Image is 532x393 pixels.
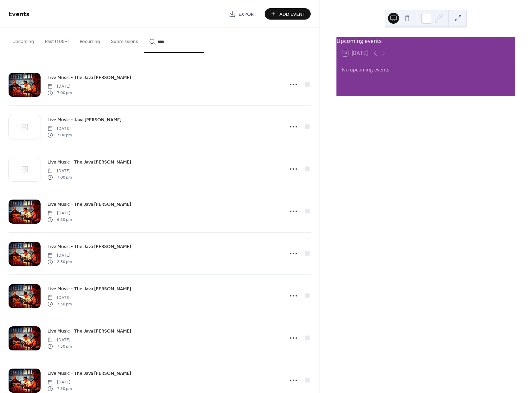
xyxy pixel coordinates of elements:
[47,116,122,124] span: Live Music - Java [PERSON_NAME]
[224,8,262,20] a: Export
[47,132,72,138] span: 7:00 pm
[47,216,72,223] span: 6:30 pm
[47,252,72,259] span: [DATE]
[47,385,72,392] span: 7:30 pm
[47,174,72,180] span: 7:00 pm
[47,379,72,385] span: [DATE]
[265,8,311,20] button: Add Event
[47,295,72,301] span: [DATE]
[47,337,72,343] span: [DATE]
[239,11,257,18] span: Export
[47,158,131,166] a: Live Music - The Java [PERSON_NAME]
[47,210,72,216] span: [DATE]
[47,200,131,208] a: Live Music - The Java [PERSON_NAME]
[47,126,72,132] span: [DATE]
[47,243,131,250] a: Live Music - The Java [PERSON_NAME]
[47,116,122,124] a: Live Music - Java [PERSON_NAME]
[74,28,106,52] button: Recurring
[47,370,131,377] span: Live Music - The Java [PERSON_NAME]
[47,74,131,81] a: Live Music - The Java [PERSON_NAME]
[47,369,131,377] a: Live Music - The Java [PERSON_NAME]
[47,243,131,250] span: Live Music - The Java [PERSON_NAME]
[7,28,40,52] button: Upcoming
[47,328,131,335] span: Live Music - The Java [PERSON_NAME]
[9,8,30,21] span: Events
[106,28,144,52] button: Submissions
[47,327,131,335] a: Live Music - The Java [PERSON_NAME]
[47,168,72,174] span: [DATE]
[342,66,510,73] div: No upcoming events
[47,301,72,307] span: 7:30 pm
[47,90,72,96] span: 7:00 pm
[47,74,131,81] span: Live Music - The Java [PERSON_NAME]
[47,343,72,349] span: 7:30 pm
[47,83,72,90] span: [DATE]
[40,28,74,52] button: Past (100+)
[279,11,306,18] span: Add Event
[47,285,131,293] a: Live Music - The Java [PERSON_NAME]
[336,37,515,45] div: Upcoming events
[47,159,131,166] span: Live Music - The Java [PERSON_NAME]
[47,285,131,293] span: Live Music - The Java [PERSON_NAME]
[47,259,72,265] span: 2:30 pm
